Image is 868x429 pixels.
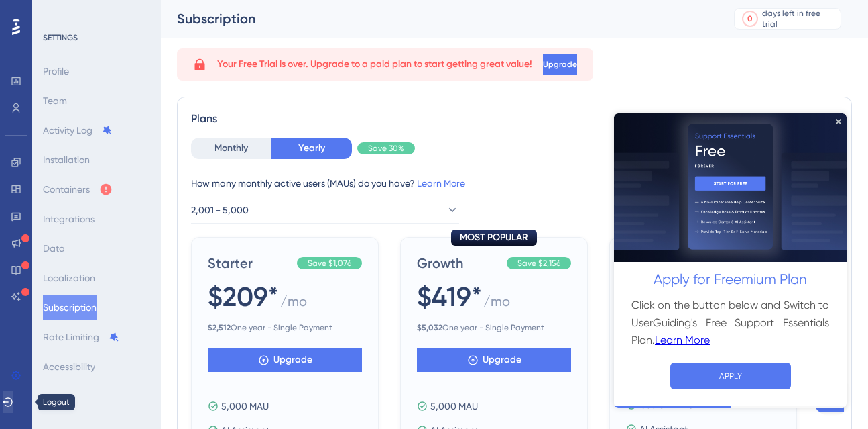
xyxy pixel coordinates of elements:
[430,398,478,414] span: 5,000 MAU
[43,325,119,349] button: Rate Limiting
[191,202,249,218] span: 2,001 - 5,000
[43,148,90,172] button: Installation
[747,13,753,24] div: 0
[56,249,177,276] button: APPLY
[208,322,362,333] span: One year - Single Payment
[208,323,231,332] b: $ 2,512
[451,230,537,246] div: MOST POPULAR
[543,59,577,70] span: Upgrade
[417,178,465,189] a: Learn More
[191,175,838,191] div: How many monthly active users (MAUs) do you have?
[280,292,307,317] span: / mo
[222,5,227,11] div: Close Preview
[368,143,404,154] span: Save 30%
[208,254,292,273] span: Starter
[43,295,97,320] button: Subscription
[43,59,69,83] button: Profile
[43,89,67,113] button: Team
[41,218,96,236] a: Learn More
[483,292,510,317] span: / mo
[271,138,352,159] button: Yearly
[217,56,532,73] span: Your Free Trial is over. Upgrade to a paid plan to start getting great value!
[191,197,459,224] button: 2,001 - 5,000
[483,352,521,368] span: Upgrade
[191,111,838,127] div: Plans
[43,118,113,142] button: Activity Log
[43,32,151,43] div: SETTINGS
[417,322,571,333] span: One year - Single Payment
[543,54,577,75] button: Upgrade
[308,258,351,269] span: Save $1,076
[43,354,95,379] button: Accessibility
[11,155,222,178] h2: Apply for Freemium Plan
[273,352,312,368] span: Upgrade
[177,9,700,28] div: Subscription
[191,138,271,159] button: Monthly
[417,278,482,316] span: $419*
[417,254,501,273] span: Growth
[517,258,560,269] span: Save $2,156
[417,348,571,372] button: Upgrade
[17,183,215,236] h3: Click on the button below and Switch to UserGuiding's Free Support Essentials Plan.
[43,207,95,231] button: Integrations
[208,348,362,372] button: Upgrade
[762,8,836,30] div: days left in free trial
[43,236,65,260] button: Data
[43,266,95,290] button: Localization
[208,278,279,316] span: $209*
[221,398,269,414] span: 5,000 MAU
[417,323,442,332] b: $ 5,032
[43,177,113,201] button: Containers
[4,8,28,32] img: launcher-image-alternative-text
